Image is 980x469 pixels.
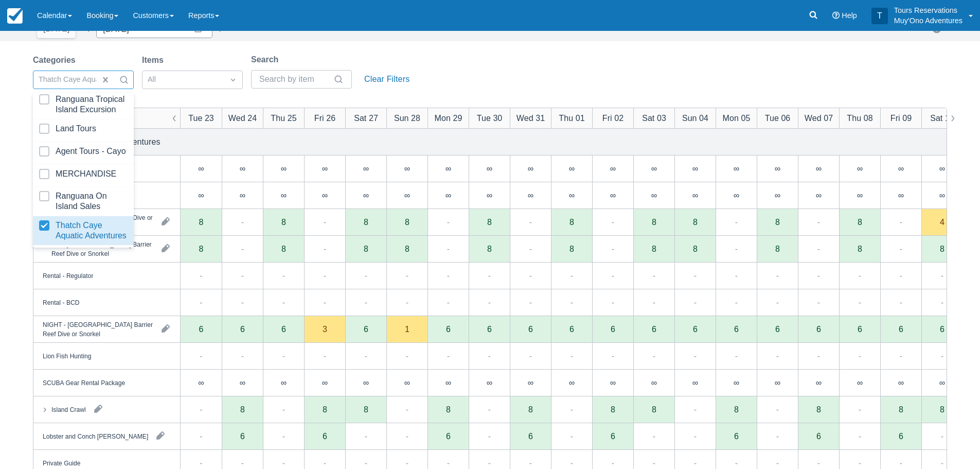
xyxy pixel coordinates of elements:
[551,370,592,396] div: ∞
[43,271,93,280] div: Rental - Regulator
[487,218,492,226] div: 8
[228,75,238,85] span: Dropdown icon
[477,112,503,124] div: Tue 30
[354,112,378,124] div: Sat 27
[43,298,79,307] div: Rental - BCD
[241,296,244,308] div: -
[692,191,698,199] div: ∞
[857,164,863,172] div: ∞
[569,191,575,199] div: ∞
[716,316,757,343] div: 6
[181,370,222,396] div: ∞
[528,191,533,199] div: ∞
[805,112,833,124] div: Wed 07
[240,378,245,387] div: ∞
[282,269,285,282] div: -
[776,269,779,282] div: -
[516,112,545,124] div: Wed 31
[263,182,304,209] div: ∞
[198,164,204,172] div: ∞
[528,325,533,333] div: 6
[610,164,616,172] div: ∞
[569,218,574,226] div: 8
[817,242,820,255] div: -
[716,155,757,182] div: ∞
[693,325,698,333] div: 6
[652,325,656,333] div: 6
[181,155,222,182] div: ∞
[241,242,244,255] div: -
[487,164,492,172] div: ∞
[941,350,943,362] div: -
[263,155,304,182] div: ∞
[181,316,222,343] div: 6
[716,370,757,396] div: ∞
[529,269,532,282] div: -
[816,164,822,172] div: ∞
[447,216,450,228] div: -
[592,155,633,182] div: ∞
[940,218,945,226] div: 4
[735,296,738,308] div: -
[735,269,738,282] div: -
[839,370,880,396] div: ∞
[858,245,862,253] div: 8
[200,296,202,308] div: -
[798,182,839,209] div: ∞
[323,325,327,333] div: 3
[674,182,716,209] div: ∞
[735,216,738,228] div: -
[281,164,287,172] div: ∞
[314,112,335,124] div: Fri 26
[692,164,698,172] div: ∞
[734,378,739,387] div: ∞
[693,245,698,253] div: 8
[198,378,204,387] div: ∞
[602,112,623,124] div: Fri 02
[446,432,451,440] div: 6
[559,112,584,124] div: Thu 01
[734,191,739,199] div: ∞
[386,316,427,343] div: 1
[510,423,551,450] div: 6
[199,325,204,333] div: 6
[612,216,614,228] div: -
[941,269,943,282] div: -
[322,378,328,387] div: ∞
[880,370,921,396] div: ∞
[612,242,614,255] div: -
[757,370,798,396] div: ∞
[188,112,214,124] div: Tue 23
[900,350,902,362] div: -
[610,378,616,387] div: ∞
[510,316,551,343] div: 6
[528,164,533,172] div: ∞
[200,350,202,362] div: -
[765,112,791,124] div: Tue 06
[386,155,427,182] div: ∞
[363,164,369,172] div: ∞
[898,164,904,172] div: ∞
[427,182,469,209] div: ∞
[447,350,450,362] div: -
[569,245,574,253] div: 8
[364,325,368,333] div: 6
[365,296,367,308] div: -
[900,216,902,228] div: -
[241,350,244,362] div: -
[240,432,245,440] div: 6
[241,216,244,228] div: -
[43,320,153,338] div: NIGHT - [GEOGRAPHIC_DATA] Barrier Reef Dive or Snorkel
[775,218,780,226] div: 8
[447,242,450,255] div: -
[592,423,633,450] div: 6
[880,316,921,343] div: 6
[404,164,410,172] div: ∞
[716,182,757,209] div: ∞
[263,316,304,343] div: 6
[847,112,872,124] div: Thu 08
[898,378,904,387] div: ∞
[859,296,861,308] div: -
[735,242,738,255] div: -
[757,155,798,182] div: ∞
